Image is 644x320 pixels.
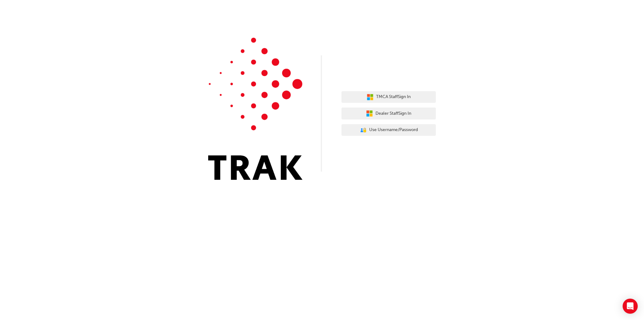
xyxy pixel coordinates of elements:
[341,108,436,119] button: Dealer StaffSign In
[369,126,418,134] span: Use Username/Password
[376,93,411,101] span: TMCA Staff Sign In
[341,124,436,136] button: Use Username/Password
[375,110,411,117] span: Dealer Staff Sign In
[341,91,436,103] button: TMCA StaffSign In
[208,38,303,180] img: Trak
[623,299,638,314] div: Open Intercom Messenger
